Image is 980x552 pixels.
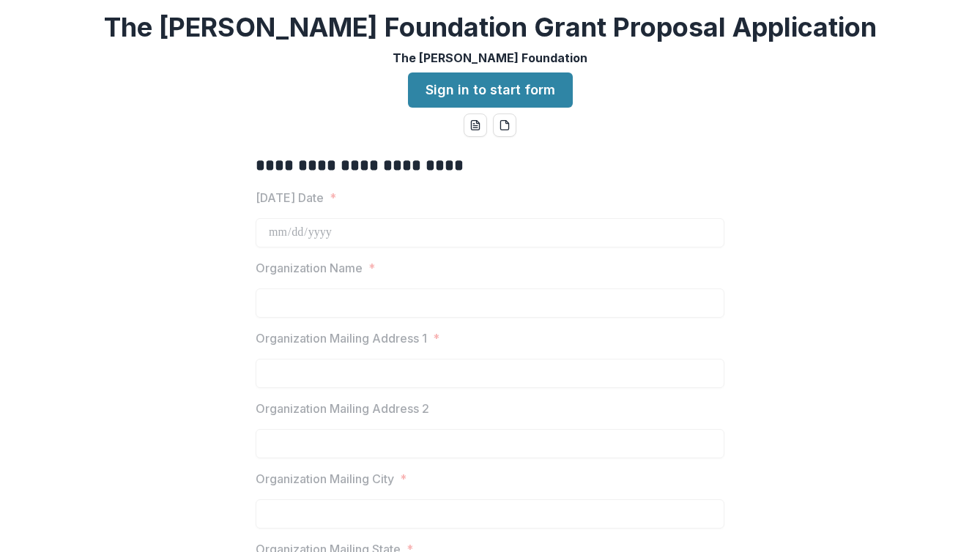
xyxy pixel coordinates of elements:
button: pdf-download [493,113,516,137]
p: [DATE] Date [256,189,324,206]
p: The [PERSON_NAME] Foundation [393,49,587,67]
h2: The [PERSON_NAME] Foundation Grant Proposal Application [104,12,877,43]
p: Organization Mailing Address 1 [256,329,427,347]
p: Organization Mailing Address 2 [256,400,429,417]
button: word-download [464,113,487,137]
a: Sign in to start form [408,72,573,108]
p: Organization Name [256,259,363,277]
p: Organization Mailing City [256,470,394,488]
